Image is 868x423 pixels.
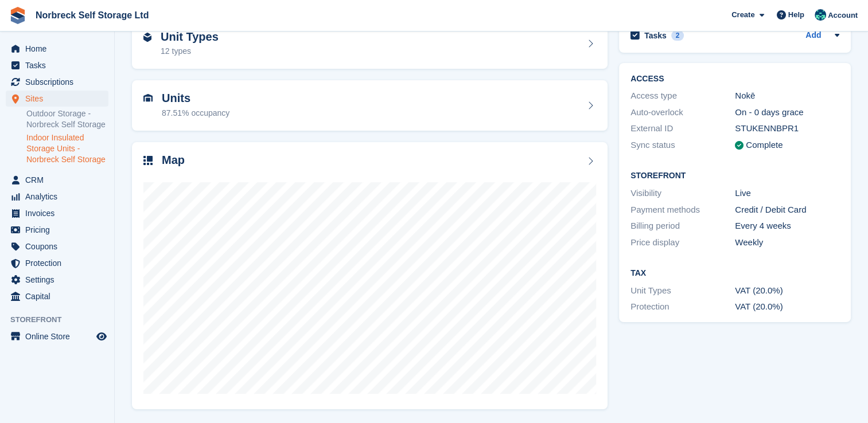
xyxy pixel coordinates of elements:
[815,9,826,21] img: Sally King
[630,236,735,249] div: Price display
[630,122,735,135] div: External ID
[9,7,26,24] img: stora-icon-8386f47178a22dfd0bd8f6a31ec36ba5ce8667c1dd55bd0f319d3a0aa187defe.svg
[26,132,108,165] a: Indoor Insulated Storage Units - Norbreck Self Storage
[735,89,839,103] div: Nokē
[630,269,839,278] h2: Tax
[630,284,735,297] div: Unit Types
[161,45,219,57] div: 12 types
[161,30,219,44] h2: Unit Types
[162,154,185,167] h2: Map
[788,9,804,21] span: Help
[10,314,114,326] span: Storefront
[746,139,783,152] div: Complete
[630,106,735,119] div: Auto-overlock
[25,91,94,107] span: Sites
[25,238,94,254] span: Coupons
[6,91,108,107] a: menu
[630,139,735,152] div: Sync status
[805,29,821,42] a: Add
[630,203,735,217] div: Payment methods
[6,41,108,57] a: menu
[132,142,608,410] a: Map
[735,220,839,233] div: Every 4 weeks
[735,300,839,314] div: VAT (20.0%)
[25,189,94,205] span: Analytics
[31,6,153,25] a: Norbreck Self Storage Ltd
[735,284,839,297] div: VAT (20.0%)
[735,236,839,249] div: Weekly
[25,272,94,288] span: Settings
[25,57,94,73] span: Tasks
[26,108,108,130] a: Outdoor Storage - Norbreck Self Storage
[828,10,858,21] span: Account
[6,205,108,221] a: menu
[25,222,94,238] span: Pricing
[731,9,754,21] span: Create
[25,205,94,221] span: Invoices
[132,19,608,69] a: Unit Types 12 types
[6,57,108,73] a: menu
[25,328,94,344] span: Online Store
[6,288,108,304] a: menu
[735,122,839,135] div: STUKENNBPR1
[630,171,839,181] h2: Storefront
[162,107,229,119] div: 87.51% occupancy
[630,220,735,233] div: Billing period
[644,30,667,41] h2: Tasks
[143,33,151,42] img: unit-type-icn-2b2737a686de81e16bb02015468b77c625bbabd49415b5ef34ead5e3b44a266d.svg
[6,189,108,205] a: menu
[6,172,108,188] a: menu
[6,328,108,344] a: menu
[6,255,108,271] a: menu
[143,156,153,165] img: map-icn-33ee37083ee616e46c38cad1a60f524a97daa1e2b2c8c0bc3eb3415660979fc1.svg
[630,187,735,200] div: Visibility
[630,89,735,103] div: Access type
[6,222,108,238] a: menu
[6,272,108,288] a: menu
[162,92,229,105] h2: Units
[735,187,839,200] div: Live
[132,80,608,131] a: Units 87.51% occupancy
[25,74,94,90] span: Subscriptions
[630,75,839,84] h2: ACCESS
[671,30,684,41] div: 2
[143,94,153,102] img: unit-icn-7be61d7bf1b0ce9d3e12c5938cc71ed9869f7b940bace4675aadf7bd6d80202e.svg
[25,288,94,304] span: Capital
[25,255,94,271] span: Protection
[25,172,94,188] span: CRM
[6,238,108,254] a: menu
[630,300,735,314] div: Protection
[95,330,108,343] a: Preview store
[735,106,839,119] div: On - 0 days grace
[6,74,108,90] a: menu
[735,203,839,217] div: Credit / Debit Card
[25,41,94,57] span: Home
